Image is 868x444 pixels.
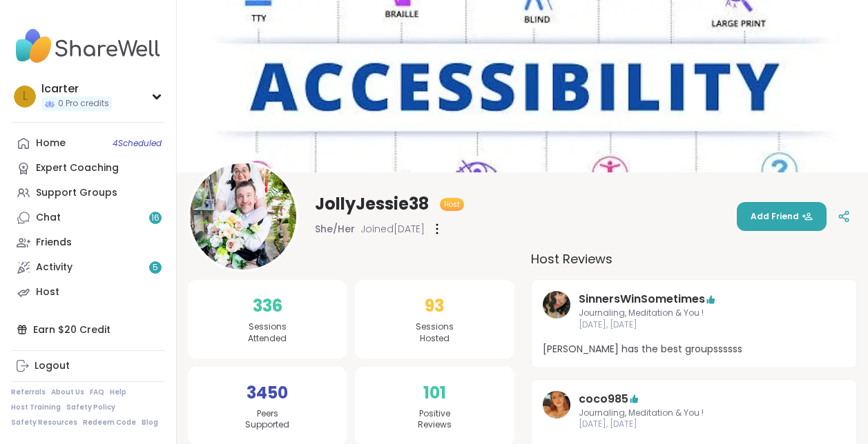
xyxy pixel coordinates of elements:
[11,403,61,412] a: Host Training
[11,205,165,230] a: Chat16
[11,131,165,156] a: Home4Scheduled
[423,381,446,405] span: 101
[579,291,705,307] a: SinnersWinSometimes
[245,408,289,432] span: Peers Supported
[41,81,112,97] div: lcarter
[11,230,165,255] a: Friends
[253,294,282,319] span: 336
[737,202,827,231] button: Add Friend
[247,381,288,405] span: 3450
[11,181,165,205] a: Support Groups
[58,98,109,110] span: 0 Pro credits
[543,391,570,431] a: coco985
[35,359,70,373] div: Logout
[190,163,296,270] img: JollyJessie38
[83,418,136,427] a: Redeem Code
[36,285,59,299] div: Host
[113,138,162,149] span: 4 Scheduled
[23,88,28,105] span: l
[579,407,810,419] span: Journaling, Meditation & You !
[36,137,66,150] div: Home
[543,291,570,319] img: SinnersWinSometimes
[579,418,810,430] span: [DATE], [DATE]
[416,321,454,345] span: Sessions Hosted
[543,291,570,331] a: SinnersWinSometimes
[567,303,578,314] iframe: Spotlight
[751,210,813,223] span: Add Friend
[110,387,126,397] a: Help
[444,199,460,210] span: Host
[142,418,158,427] a: Blog
[36,161,119,175] div: Expert Coaching
[153,262,158,274] span: 5
[36,236,72,250] div: Friends
[90,387,104,397] a: FAQ
[36,261,73,274] div: Activity
[51,387,84,397] a: About Us
[11,387,46,397] a: Referrals
[418,408,452,432] span: Positive Reviews
[425,294,444,319] span: 93
[11,354,165,379] a: Logout
[248,321,287,345] span: Sessions Attended
[543,391,570,418] img: coco985
[66,403,115,412] a: Safety Policy
[315,193,429,215] span: JollyJessie38
[360,222,425,236] span: Joined [DATE]
[579,307,810,319] span: Journaling, Meditation & You !
[11,255,165,280] a: Activity5
[11,317,165,342] div: Earn $20 Credit
[315,222,355,236] span: She/Her
[579,319,810,331] span: [DATE], [DATE]
[11,156,165,181] a: Expert Coaching
[36,186,117,200] div: Support Groups
[579,391,628,407] a: coco985
[11,418,77,427] a: Safety Resources
[11,280,165,305] a: Host
[151,212,160,224] span: 16
[36,211,61,225] div: Chat
[543,342,846,356] span: [PERSON_NAME] has the best groupssssss
[11,22,165,70] img: ShareWell Nav Logo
